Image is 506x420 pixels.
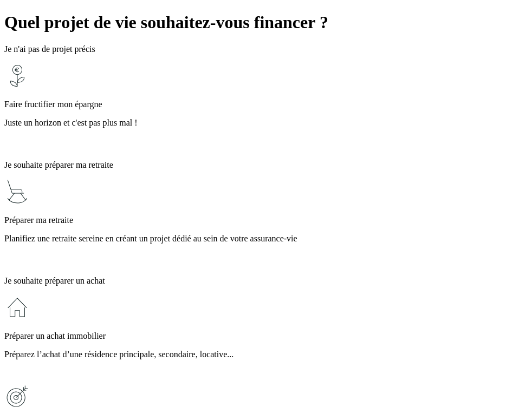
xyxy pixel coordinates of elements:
[4,118,502,128] p: Juste un horizon et c'est pas plus mal !
[4,350,502,359] p: Préparez l’achat d’une résidence principale, secondaire, locative...
[4,100,502,109] p: Faire fructifier mon épargne
[4,160,502,170] p: Je souhaite préparer ma retraite
[4,331,502,341] p: Préparer un achat immobilier
[4,234,502,244] p: Planifiez une retraite sereine en créant un projet dédié au sein de votre assurance-vie
[4,12,502,32] h1: Quel projet de vie souhaitez-vous financer ?
[4,44,502,54] p: Je n'ai pas de projet précis
[4,276,502,286] p: Je souhaite préparer un achat
[4,215,502,225] p: Préparer ma retraite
